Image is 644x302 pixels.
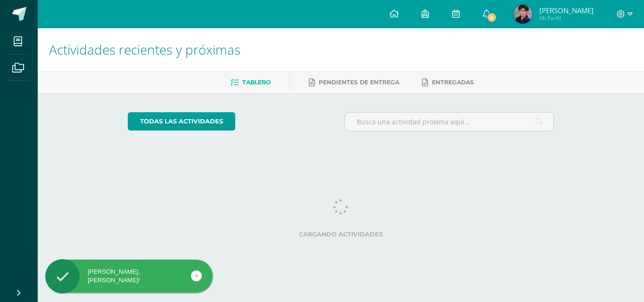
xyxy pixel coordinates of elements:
[345,113,554,131] input: Busca una actividad próxima aquí...
[242,79,271,86] span: Tablero
[487,12,497,23] span: 9
[128,112,235,131] a: todas las Actividades
[513,5,532,24] img: 3c20aeddb15306aef5196b7efa46387b.png
[539,6,594,15] span: [PERSON_NAME]
[432,79,474,86] span: Entregadas
[128,231,554,238] label: Cargando actividades
[422,75,474,90] a: Entregadas
[319,79,399,86] span: Pendientes de entrega
[539,14,594,22] span: Mi Perfil
[231,75,271,90] a: Tablero
[309,75,399,90] a: Pendientes de entrega
[49,41,240,58] span: Actividades recientes y próximas
[45,268,213,285] div: [PERSON_NAME], [PERSON_NAME]!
